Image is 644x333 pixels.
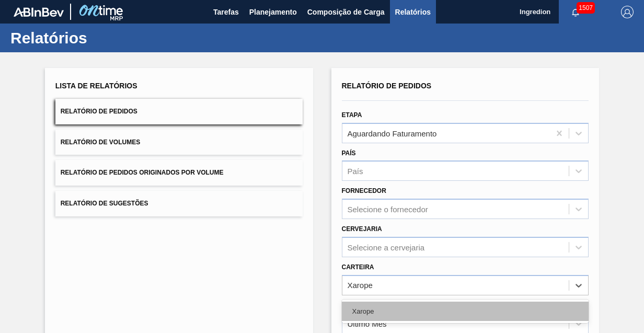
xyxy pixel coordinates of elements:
span: Lista de Relatórios [55,82,137,90]
label: Carteira [342,263,374,271]
span: Relatório de Sugestões [61,200,148,207]
img: Logout [621,6,634,18]
div: Aguardando Faturamento [348,129,437,137]
span: Tarefas [213,6,239,18]
label: Cervejaria [342,225,382,233]
div: Xarope [342,302,589,321]
button: Relatório de Volumes [55,130,303,155]
span: Planejamento [249,6,297,18]
img: TNhmsLtSVTkK8tSr43FrP2fwEKptu5GPRR3wAAAABJRU5ErkJggg== [14,7,64,17]
div: Selecione o fornecedor [348,205,428,214]
div: Selecione a cervejaria [348,243,425,251]
button: Notificações [559,5,592,19]
label: Fornecedor [342,187,386,194]
span: 1507 [577,2,595,14]
button: Relatório de Pedidos [55,99,303,124]
span: Relatório de Pedidos [342,82,432,90]
span: Relatórios [395,6,431,18]
label: Etapa [342,111,362,119]
h1: Relatórios [10,32,196,44]
span: Relatório de Pedidos [61,108,137,115]
button: Relatório de Sugestões [55,191,303,216]
span: Composição de Carga [307,6,385,18]
span: Relatório de Volumes [61,139,140,146]
label: País [342,150,356,157]
button: Relatório de Pedidos Originados por Volume [55,160,303,186]
span: Relatório de Pedidos Originados por Volume [61,169,224,176]
div: Último Mês [348,319,387,328]
div: País [348,167,363,176]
